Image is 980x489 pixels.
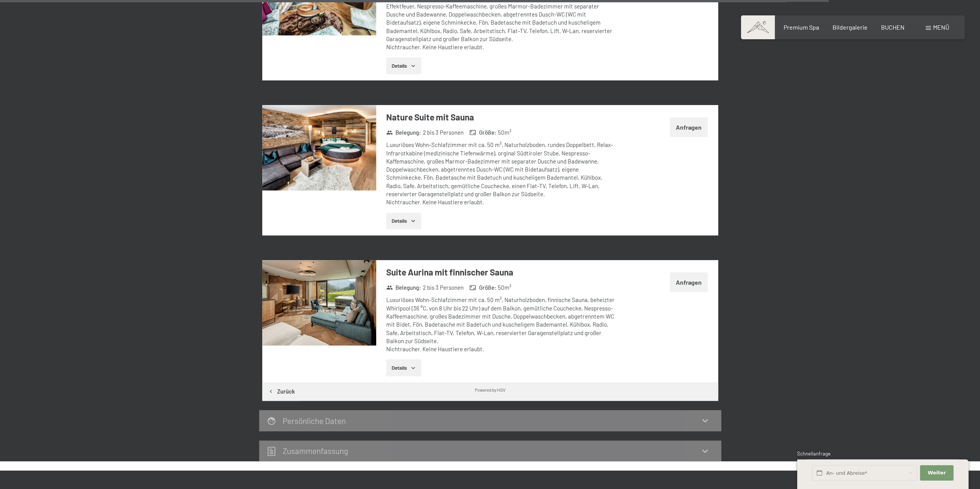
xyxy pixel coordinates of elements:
h2: Persönliche Daten [283,416,346,426]
button: Details [386,57,421,74]
img: mss_renderimg.php [262,105,376,190]
a: BUCHEN [881,23,905,31]
strong: Belegung : [386,284,421,292]
button: Zurück [262,382,301,401]
span: 50 m² [498,284,511,292]
strong: Größe : [469,284,496,292]
button: Weiter [920,465,953,481]
img: mss_renderimg.php [262,260,376,345]
button: Anfragen [670,117,708,137]
span: 2 bis 3 Personen [423,284,464,292]
button: Anfragen [670,272,708,292]
a: Bildergalerie [833,23,868,31]
a: Premium Spa [783,23,819,31]
strong: Größe : [469,129,496,137]
div: Luxuriöses Wohn-Schlafzimmer mit ca. 50 m², Naturholzboden, rundes Doppelbett, Relax-Infrarotkabi... [386,141,615,206]
span: Menü [933,23,949,31]
span: 50 m² [498,129,511,137]
h3: Nature Suite mit Sauna [386,111,615,123]
span: Schnellanfrage [797,451,831,457]
div: Luxuriöses Wohn-Schlafzimmer mit ca. 50 m², Naturholzboden, finnische Sauna, beheizter Whirlpool ... [386,296,615,353]
h3: Suite Aurina mit finnischer Sauna [386,266,615,278]
span: Weiter [928,469,946,476]
strong: Belegung : [386,129,421,137]
div: Powered by HGV [475,387,506,393]
h2: Zusammen­fassung [283,446,348,456]
button: Details [386,213,421,230]
span: 2 bis 3 Personen [423,129,464,137]
button: Details [386,359,421,376]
